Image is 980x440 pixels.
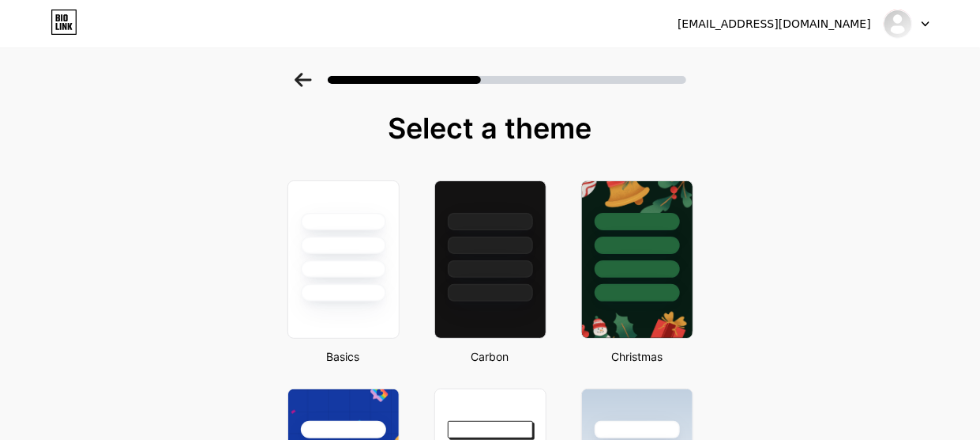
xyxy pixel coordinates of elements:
div: Christmas [576,348,698,365]
div: Select a theme [281,112,700,144]
div: Basics [283,348,404,365]
div: [EMAIL_ADDRESS][DOMAIN_NAME] [678,16,871,32]
img: Zelle Member [883,9,913,39]
div: Carbon [430,348,551,365]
